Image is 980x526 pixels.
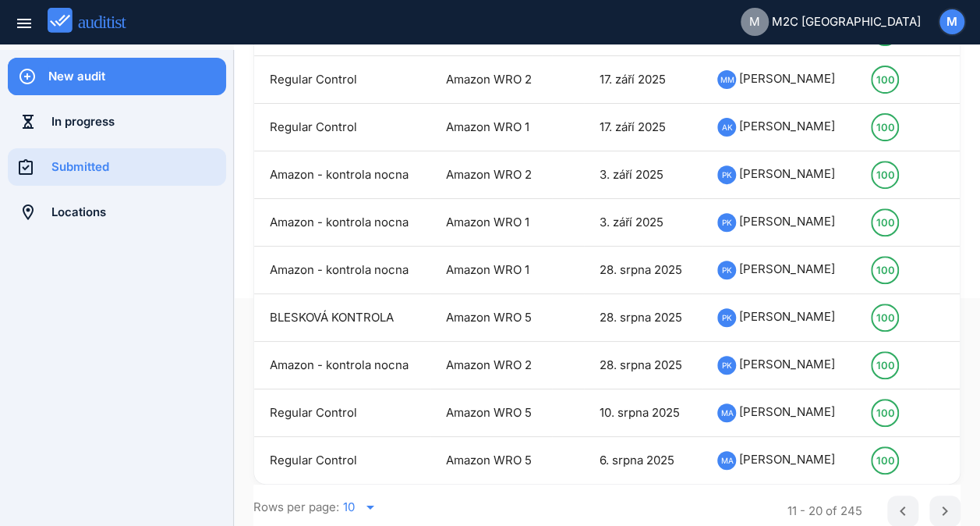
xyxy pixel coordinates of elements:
td: BLESKOVÁ KONTROLA [254,294,430,342]
img: auditist_logo_new.svg [48,8,140,34]
td: Amazon - kontrola nocna [254,342,430,389]
a: Submitted [8,148,226,186]
div: 100 [876,67,894,92]
td: 3. září 2025 [584,199,702,247]
a: In progress [8,103,226,140]
div: 100 [876,353,894,378]
span: AK [721,119,732,136]
td: Regular Control [254,104,430,151]
td: Amazon WRO 1 [430,104,552,151]
i: menu [15,14,34,33]
div: 100 [876,210,894,235]
span: [PERSON_NAME] [738,357,834,371]
div: 100 [876,258,894,283]
td: 3. září 2025 [584,151,702,199]
div: 100 [876,115,894,140]
td: Regular Control [254,389,430,437]
td: 17. září 2025 [584,104,702,151]
td: Amazon - kontrola nocna [254,151,430,199]
span: [PERSON_NAME] [738,261,834,276]
div: 100 [876,448,894,473]
span: [PERSON_NAME] [738,309,834,324]
td: 28. srpna 2025 [584,247,702,294]
div: 100 [876,162,894,187]
span: MM [720,71,734,88]
td: Amazon WRO 1 [430,247,552,294]
i: chevron_left [893,502,912,521]
td: Amazon - kontrola nocna [254,247,430,294]
span: [PERSON_NAME] [738,214,834,229]
td: Amazon WRO 1 [430,199,552,247]
td: 28. srpna 2025 [584,342,702,389]
span: [PERSON_NAME] [738,119,834,133]
span: MA [720,452,733,469]
span: M [749,13,760,31]
div: In progress [51,113,226,130]
td: 10. srpna 2025 [584,389,702,437]
span: [PERSON_NAME] [738,166,834,181]
div: Locations [51,204,226,221]
div: 11 - 20 of 245 [787,503,862,521]
span: [PERSON_NAME] [738,404,834,419]
span: PK [722,309,732,326]
a: Locations [8,194,226,231]
td: Amazon - kontrola nocna [254,199,430,247]
span: M2C [GEOGRAPHIC_DATA] [772,13,921,31]
div: New audit [48,68,226,85]
td: Amazon WRO 5 [430,294,552,342]
i: chevron_right [936,502,954,521]
span: PK [722,166,732,183]
td: Amazon WRO 5 [430,389,552,437]
td: Amazon WRO 2 [430,56,552,104]
div: 10 [343,500,355,514]
td: Regular Control [254,56,430,104]
td: 17. září 2025 [584,56,702,104]
td: Amazon WRO 5 [430,437,552,485]
td: Amazon WRO 2 [430,342,552,389]
td: Regular Control [254,437,430,485]
td: 28. srpna 2025 [584,294,702,342]
div: Submitted [51,158,226,176]
span: MA [720,404,733,421]
span: [PERSON_NAME] [738,71,834,86]
td: Amazon WRO 2 [430,151,552,199]
span: PK [722,214,732,231]
i: arrow_drop_down [361,498,380,517]
div: 100 [876,305,894,330]
div: 100 [876,400,894,425]
span: PK [722,261,732,279]
td: 6. srpna 2025 [584,437,702,485]
span: [PERSON_NAME] [738,452,834,467]
span: M [946,13,957,31]
span: PK [722,357,732,374]
button: M [938,8,966,36]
